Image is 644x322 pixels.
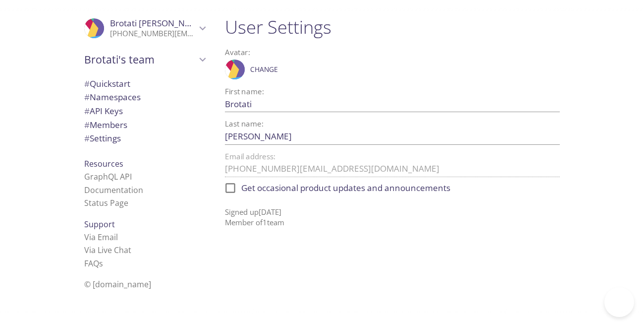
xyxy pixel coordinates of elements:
[241,182,450,194] span: Get occasional product updates and announcements
[76,90,213,104] div: Namespaces
[99,258,103,269] span: s
[110,17,206,29] span: Brotati [PERSON_NAME]
[84,197,128,208] a: Status Page
[225,153,560,177] div: Contact us if you need to change your email
[84,119,90,130] span: #
[84,105,90,117] span: #
[84,219,115,230] span: Support
[76,12,213,45] div: Brotati Halder
[84,258,103,269] a: FAQ
[84,53,196,66] span: Brotati's team
[84,171,132,182] a: GraphQL API
[604,287,634,317] iframe: Help Scout Beacon - Open
[110,29,196,39] p: [PHONE_NUMBER][EMAIL_ADDRESS][DOMAIN_NAME]
[225,153,275,160] label: Email address:
[84,245,131,256] a: Via Live Chat
[84,132,121,144] span: Settings
[84,232,118,243] a: Via Email
[76,118,213,132] div: Members
[84,78,130,89] span: Quickstart
[84,91,141,103] span: Namespaces
[225,49,520,56] label: Avatar:
[76,47,213,72] div: Brotati's team
[84,78,90,89] span: #
[84,279,151,290] span: © [DOMAIN_NAME]
[248,62,280,77] button: Change
[84,132,90,144] span: #
[76,77,213,91] div: Quickstart
[84,119,127,130] span: Members
[250,64,278,75] span: Change
[225,199,560,228] p: Signed up [DATE] Member of 1 team
[84,91,90,103] span: #
[84,105,123,117] span: API Keys
[76,131,213,145] div: Team Settings
[84,158,123,169] span: Resources
[225,16,560,38] h1: User Settings
[76,104,213,118] div: API Keys
[225,88,264,95] label: First name:
[225,120,264,128] label: Last name:
[84,185,143,195] a: Documentation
